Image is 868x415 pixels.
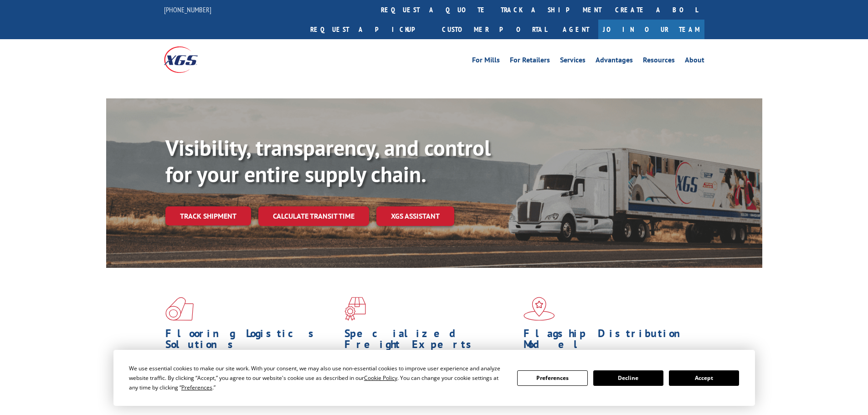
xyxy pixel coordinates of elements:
[524,297,555,321] img: xgs-icon-flagship-distribution-model-red
[165,206,251,225] a: Track shipment
[517,370,587,386] button: Preferences
[258,206,369,226] a: Calculate transit time
[685,56,704,67] a: About
[113,350,755,406] div: Cookie Consent Prompt
[344,328,517,354] h1: Specialized Freight Experts
[344,297,366,321] img: xgs-icon-focused-on-flooring-red
[598,20,704,39] a: Join Our Team
[129,364,506,392] div: We use essential cookies to make our site work. With your consent, we may also use non-essential ...
[593,370,663,386] button: Decline
[364,374,397,382] span: Cookie Policy
[510,56,550,67] a: For Retailers
[165,133,491,188] b: Visibility, transparency, and control for your entire supply chain.
[376,206,454,226] a: XGS ASSISTANT
[596,56,633,67] a: Advantages
[560,56,586,67] a: Services
[524,328,696,354] h1: Flagship Distribution Model
[435,20,554,39] a: Customer Portal
[554,20,598,39] a: Agent
[164,5,211,14] a: [PHONE_NUMBER]
[165,297,194,321] img: xgs-icon-total-supply-chain-intelligence-red
[181,384,212,391] span: Preferences
[303,20,435,39] a: Request a pickup
[472,56,500,67] a: For Mills
[643,56,675,67] a: Resources
[669,370,739,386] button: Accept
[165,328,338,354] h1: Flooring Logistics Solutions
